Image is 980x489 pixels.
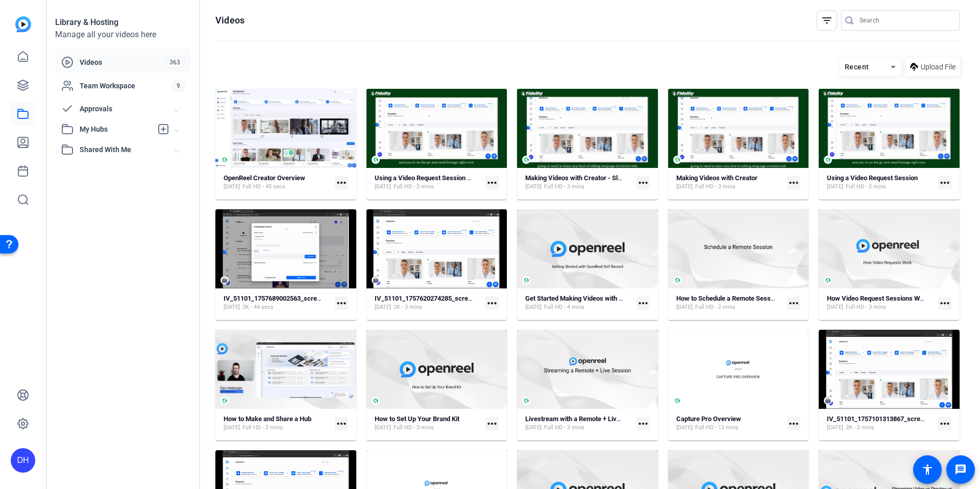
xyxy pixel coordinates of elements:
mat-icon: more_horiz [335,297,348,310]
span: 2K - 44 secs [242,303,274,311]
mat-icon: more_horiz [636,176,650,189]
a: Using a Video Request Session - Slab Font[DATE]Full HD - 2 mins [375,174,482,191]
span: Full HD - 2 mins [242,424,283,432]
span: Videos [80,57,165,67]
span: 2K - 2 mins [846,424,874,432]
span: 363 [165,57,185,68]
a: How to Schedule a Remote Session[DATE]Full HD - 2 mins [676,295,783,311]
a: Making Videos with Creator - Slab Font[DATE]Full HD - 3 mins [525,174,632,191]
strong: How to Schedule a Remote Session [676,295,779,302]
span: Full HD - 4 mins [544,303,584,311]
span: [DATE] [525,183,542,191]
span: Approvals [80,104,175,114]
mat-icon: accessibility [921,463,934,476]
strong: Using a Video Request Session [827,174,918,182]
mat-icon: more_horiz [485,297,499,310]
mat-icon: more_horiz [787,297,800,310]
mat-icon: more_horiz [787,417,800,430]
mat-icon: more_horiz [636,417,650,430]
span: 9 [172,80,185,91]
strong: IV_51101_1757101313867_screen [827,415,927,423]
mat-icon: message [954,463,967,476]
strong: How Video Request Sessions Work [827,295,929,302]
h1: Videos [215,14,244,27]
span: My Hubs [80,124,152,135]
span: [DATE] [827,183,843,191]
mat-icon: more_horiz [485,176,499,189]
span: Recent [845,63,869,71]
a: OpenReel Creator Overview[DATE]Full HD - 45 secs [224,174,331,191]
mat-icon: more_horiz [335,176,348,189]
a: How to Make and Share a Hub[DATE]Full HD - 2 mins [224,415,331,432]
strong: How to Make and Share a Hub [224,415,311,423]
span: Full HD - 2 mins [394,183,434,191]
span: [DATE] [525,424,542,432]
strong: OpenReel Creator Overview [224,174,305,182]
span: Full HD - 3 mins [544,183,584,191]
span: [DATE] [224,424,240,432]
input: Search [860,14,951,27]
span: [DATE] [375,183,391,191]
span: Full HD - 13 mins [695,424,739,432]
mat-expansion-panel-header: My Hubs [55,119,191,139]
strong: Livestream with a Remote + Live Session [525,415,645,423]
a: How Video Request Sessions Work[DATE]Full HD - 3 mins [827,295,934,311]
span: Team Workspace [80,81,172,91]
span: Full HD - 45 secs [242,183,285,191]
span: [DATE] [224,303,240,311]
strong: Making Videos with Creator - Slab Font [525,174,639,182]
a: How to Set Up Your Brand Kit[DATE]Full HD - 3 mins [375,415,482,432]
span: Full HD - 3 mins [394,424,434,432]
mat-icon: more_horiz [787,176,800,189]
a: Get Started Making Videos with Self Recording[DATE]Full HD - 4 mins [525,295,632,311]
strong: Using a Video Request Session - Slab Font [375,174,498,182]
span: [DATE] [676,424,693,432]
strong: How to Set Up Your Brand Kit [375,415,459,423]
span: [DATE] [375,424,391,432]
span: [DATE] [827,303,843,311]
mat-icon: more_horiz [938,176,951,189]
span: Shared With Me [80,144,175,155]
span: Full HD - 2 mins [846,183,886,191]
span: [DATE] [676,303,693,311]
span: [DATE] [375,303,391,311]
div: Library & Hosting [55,16,191,29]
mat-expansion-panel-header: Shared With Me [55,139,191,160]
strong: IV_51101_1757620274285_screen [375,295,475,302]
span: [DATE] [827,424,843,432]
strong: Making Videos with Creator [676,174,757,182]
a: IV_51101_1757689002563_screen[DATE]2K - 44 secs [224,295,331,311]
a: IV_51101_1757101313867_screen[DATE]2K - 2 mins [827,415,934,432]
div: Manage all your videos here [55,29,191,41]
span: [DATE] [525,303,542,311]
mat-icon: more_horiz [636,297,650,310]
mat-icon: filter_list [821,14,833,27]
span: Upload File [921,62,955,72]
span: Full HD - 2 mins [695,303,736,311]
span: Full HD - 3 mins [695,183,736,191]
img: blue-gradient.svg [15,16,31,32]
mat-icon: more_horiz [938,417,951,430]
span: [DATE] [224,183,240,191]
a: Making Videos with Creator[DATE]Full HD - 3 mins [676,174,783,191]
button: Upload File [906,58,960,76]
span: 2K - 3 mins [394,303,422,311]
strong: Capture Pro Overview [676,415,741,423]
a: Capture Pro Overview[DATE]Full HD - 13 mins [676,415,783,432]
span: [DATE] [676,183,693,191]
mat-icon: more_horiz [938,297,951,310]
a: IV_51101_1757620274285_screen[DATE]2K - 3 mins [375,295,482,311]
mat-icon: more_horiz [335,417,348,430]
strong: IV_51101_1757689002563_screen [224,295,324,302]
span: Full HD - 3 mins [544,424,584,432]
mat-icon: more_horiz [485,417,499,430]
a: Using a Video Request Session[DATE]Full HD - 2 mins [827,174,934,191]
span: Full HD - 3 mins [846,303,886,311]
div: DH [11,448,35,473]
mat-expansion-panel-header: Approvals [55,99,191,119]
strong: Get Started Making Videos with Self Recording [525,295,661,302]
a: Livestream with a Remote + Live Session[DATE]Full HD - 3 mins [525,415,632,432]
